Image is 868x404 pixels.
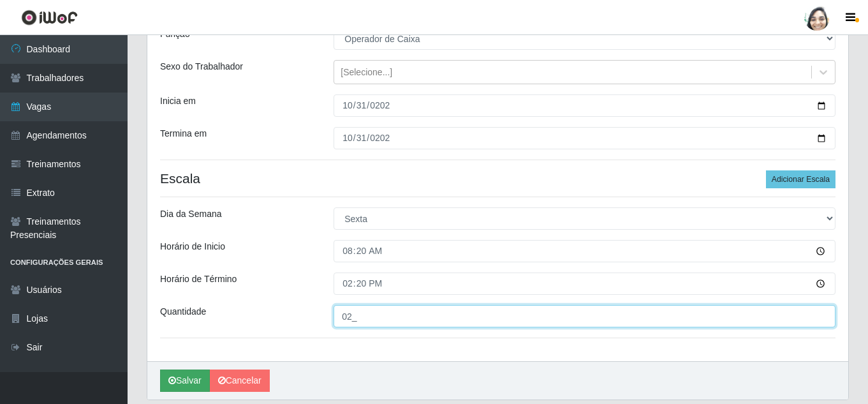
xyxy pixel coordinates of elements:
[160,127,207,140] label: Termina em
[160,305,206,318] label: Quantidade
[160,94,196,108] label: Inicia em
[160,240,225,253] label: Horário de Inicio
[160,207,222,221] label: Dia da Semana
[766,170,835,188] button: Adicionar Escala
[160,273,237,286] label: Horário de Término
[160,170,835,186] h4: Escala
[160,370,210,392] button: Salvar
[341,66,392,79] div: [Selecione...]
[21,10,78,26] img: CoreUI Logo
[334,127,835,149] input: 00/00/0000
[334,305,835,327] input: Informe a quantidade...
[334,94,835,117] input: 00/00/0000
[210,370,270,392] a: Cancelar
[334,273,835,295] input: 00:00
[160,60,243,73] label: Sexo do Trabalhador
[334,240,835,262] input: 00:00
